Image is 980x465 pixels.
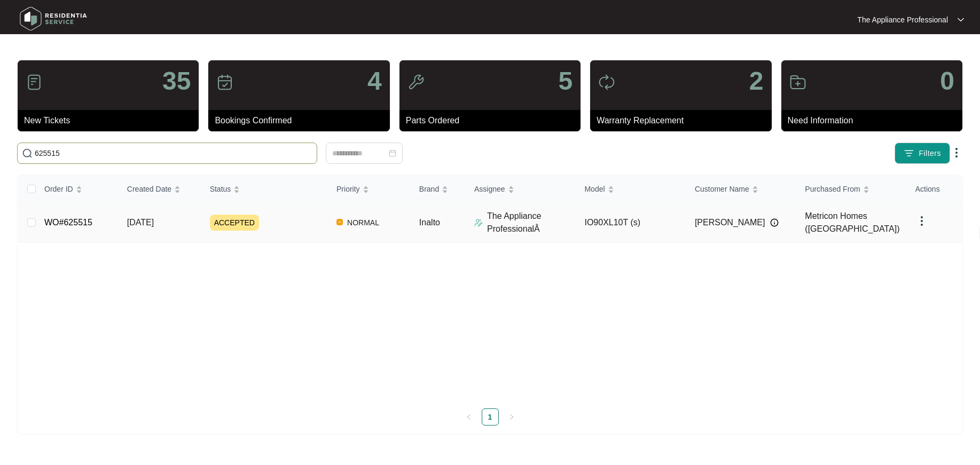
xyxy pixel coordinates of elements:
img: icon [216,74,233,91]
img: icon [26,74,43,91]
p: 5 [558,68,573,94]
span: ACCEPTED [210,215,259,231]
img: search-icon [22,148,33,159]
span: Filters [919,148,941,159]
img: Info icon [770,218,779,227]
img: dropdown arrow [950,146,963,159]
img: Vercel Logo [336,219,343,225]
span: Model [584,183,605,195]
button: right [503,408,520,425]
span: Created Date [127,183,171,195]
img: dropdown arrow [915,215,928,227]
th: Brand [411,175,466,203]
p: Warranty Replacement [597,114,771,127]
span: left [466,414,472,420]
span: NORMAL [343,216,383,229]
th: Customer Name [686,175,796,203]
img: icon [407,74,425,91]
img: filter icon [904,148,914,159]
th: Actions [907,175,962,203]
span: [DATE] [127,218,154,227]
button: filter iconFilters [895,143,950,164]
p: Bookings Confirmed [215,114,389,127]
th: Purchased From [796,175,906,203]
p: New Tickets [24,114,199,127]
span: right [508,414,515,420]
span: Customer Name [695,183,749,195]
img: Assigner Icon [474,218,483,227]
th: Priority [328,175,411,203]
span: Assignee [474,183,505,195]
a: 1 [482,409,498,425]
span: Priority [336,183,360,195]
span: [PERSON_NAME] [695,216,765,229]
p: The Appliance ProfessionalÂ [487,210,576,235]
span: Inalto [419,218,440,227]
button: left [460,408,477,425]
p: The Appliance Professional [857,14,948,25]
p: 0 [940,68,954,94]
span: Status [210,183,231,195]
th: Order ID [36,175,119,203]
span: Metricon Homes ([GEOGRAPHIC_DATA]) [805,211,899,233]
td: IO90XL10T (s) [576,203,686,242]
span: Order ID [44,183,73,195]
th: Status [201,175,328,203]
span: Brand [419,183,439,195]
span: Purchased From [805,183,860,195]
p: 2 [749,68,764,94]
p: 35 [162,68,191,94]
th: Model [576,175,686,203]
th: Created Date [119,175,201,203]
li: Next Page [503,408,520,425]
li: 1 [482,408,499,425]
input: Search by Order Id, Assignee Name, Customer Name, Brand and Model [35,147,312,159]
img: icon [598,74,615,91]
li: Previous Page [460,408,477,425]
img: dropdown arrow [958,17,964,22]
p: 4 [367,68,382,94]
img: icon [789,74,806,91]
a: WO#625515 [44,218,92,227]
img: residentia service logo [16,3,91,35]
p: Parts Ordered [406,114,581,127]
p: Need Information [788,114,962,127]
th: Assignee [466,175,576,203]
